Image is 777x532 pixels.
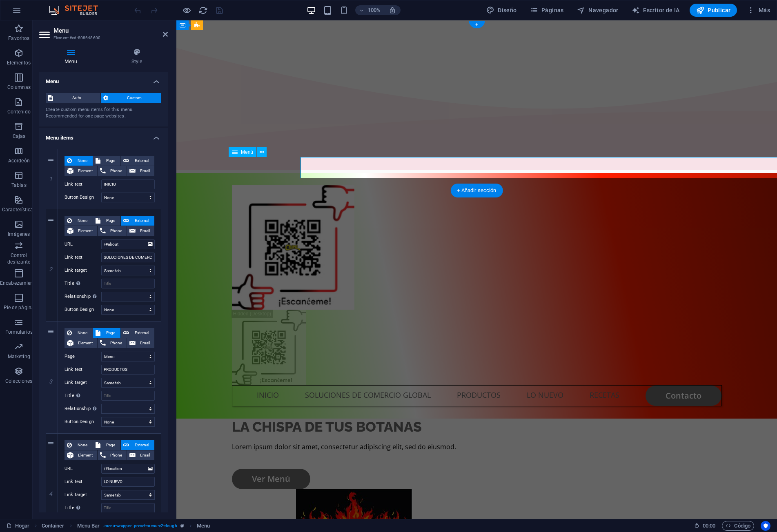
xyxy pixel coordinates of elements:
span: External [131,156,152,166]
button: Email [127,226,154,236]
font: Acordeón [8,158,30,164]
font: Diseño [498,7,517,13]
button: Email [127,166,154,176]
button: External [121,440,154,450]
button: Código [722,521,754,531]
button: Centrados en el usuario [761,521,770,531]
button: External [121,328,154,338]
button: Element [65,166,97,176]
font: + Añadir sección [457,187,496,193]
font: Contenido [7,109,31,115]
span: Phone [108,338,124,348]
button: External [121,156,154,166]
button: Diseño [483,4,520,17]
span: Page [103,328,118,338]
font: Marketing [8,354,30,359]
span: Auto [56,93,98,103]
span: Element [76,166,95,176]
font: Menú [241,149,253,155]
label: Link text [65,477,101,487]
button: Page [93,156,120,166]
button: Page [93,216,120,226]
span: None [74,216,90,226]
h4: Style [106,48,168,65]
font: Publicar [708,7,730,13]
span: External [131,328,152,338]
button: Email [127,450,154,460]
font: Código [734,523,750,529]
input: Title [101,503,155,513]
label: Relationship [65,292,101,301]
button: External [121,216,154,226]
h2: Menu [53,27,168,34]
button: 100% [355,5,384,15]
span: Element [76,226,95,236]
span: External [131,440,152,450]
button: Escritor de IA [628,4,683,17]
label: URL [65,239,101,249]
label: Button Design [65,305,101,315]
button: recargar [198,5,208,15]
font: Colecciones [5,378,32,384]
h4: Menu items [39,128,168,143]
button: Auto [46,93,100,103]
div: Create custom menu items for this menu. Recommended for one-page websites. [46,106,161,120]
button: Páginas [527,4,567,17]
span: Email [138,338,152,348]
font: + [475,21,478,27]
input: URL... [101,464,155,474]
font: Formularios [5,329,33,335]
label: Link text [65,253,101,262]
input: Link text... [101,253,155,262]
span: Click to select. Double-click to edit [197,521,210,531]
button: Page [93,328,120,338]
button: Custom [101,93,161,103]
span: Page [103,156,118,166]
span: Page [103,216,118,226]
input: Link text... [101,180,155,189]
font: Elementos [7,60,31,66]
span: None [74,328,90,338]
font: Más [759,7,770,13]
input: Title [101,279,155,288]
font: Navegador [588,7,619,13]
font: Páginas [541,7,564,13]
label: Link target [65,266,101,275]
h6: Session time [694,521,716,531]
button: Más [744,4,773,17]
font: Cajas [13,133,26,139]
button: Email [127,338,154,348]
label: Link text [65,365,101,375]
font: Favoritos [8,35,29,41]
span: None [74,440,90,450]
button: Phone [98,226,127,236]
input: Link text... [101,477,155,487]
span: Email [138,226,152,236]
label: Title [65,503,101,513]
i: This element is a customizable preset [180,523,184,528]
button: None [65,440,93,450]
img: Logotipo del editor [47,5,108,15]
font: Imágenes [8,231,30,237]
span: Phone [108,450,124,460]
font: Tablas [11,182,27,188]
span: Element [76,338,95,348]
font: Control deslizante [7,253,30,265]
font: Características [2,207,36,213]
label: Title [65,279,101,288]
font: 100% [368,7,381,13]
button: Element [65,226,97,236]
em: 1 [45,176,57,182]
label: Title [65,391,101,401]
span: Click to select. Double-click to edit [77,521,100,531]
label: Button Design [65,417,101,427]
label: Button Design [65,193,101,202]
label: URL [65,464,101,474]
font: 00:00 [703,523,715,529]
font: Escritor de IA [643,7,680,13]
font: Hogar [15,523,29,529]
button: None [65,216,93,226]
button: Publicar [690,4,737,17]
button: Haga clic aquí para salir del modo de vista previa y continuar editando [182,5,191,15]
span: External [131,216,152,226]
